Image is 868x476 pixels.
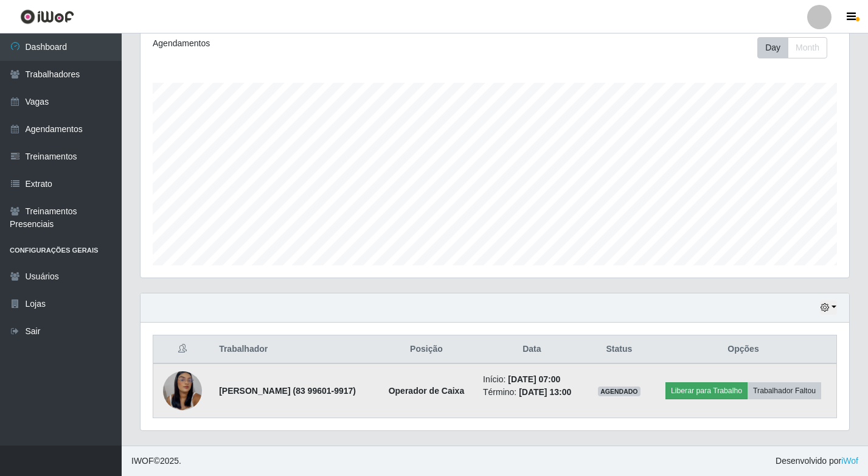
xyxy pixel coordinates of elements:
[748,382,821,399] button: Trabalhador Faltou
[788,37,827,58] button: Month
[131,455,181,467] span: © 2025 .
[757,37,827,58] div: First group
[389,386,465,396] strong: Operador de Caixa
[377,335,476,364] th: Posição
[665,382,748,399] button: Liberar para Trabalho
[20,9,74,24] img: CoreUI Logo
[757,37,788,58] button: Day
[483,373,581,386] li: Início:
[476,335,588,364] th: Data
[776,455,858,467] span: Desenvolvido por
[212,335,377,364] th: Trabalhador
[757,37,837,58] div: Toolbar with button groups
[219,386,356,396] strong: [PERSON_NAME] (83 99601-9917)
[483,386,581,399] li: Término:
[153,37,427,50] div: Agendamentos
[650,335,837,364] th: Opções
[588,335,650,364] th: Status
[131,456,154,466] span: IWOF
[519,387,571,397] time: [DATE] 13:00
[508,374,560,384] time: [DATE] 07:00
[841,456,858,466] a: iWof
[598,387,641,396] span: AGENDADO
[163,349,202,433] img: 1754879734939.jpeg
